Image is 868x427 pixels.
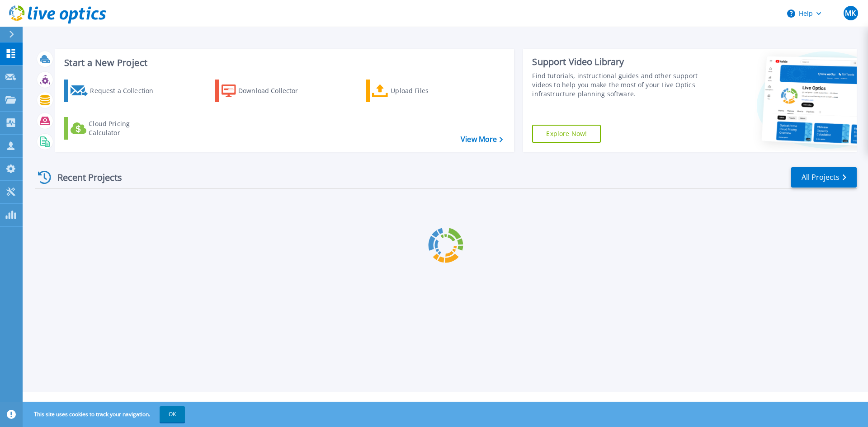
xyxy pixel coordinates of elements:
div: Download Collector [238,82,311,100]
span: This site uses cookies to track your navigation. [25,406,185,422]
div: Cloud Pricing Calculator [89,119,161,137]
a: Upload Files [366,80,467,102]
a: Cloud Pricing Calculator [64,117,165,140]
div: Recent Projects [35,166,134,188]
div: Find tutorials, instructional guides and other support videos to help you make the most of your L... [532,71,702,99]
a: Request a Collection [64,80,165,102]
button: OK [160,406,185,422]
a: View More [461,135,503,144]
div: Upload Files [391,82,463,100]
div: Support Video Library [532,56,702,68]
a: Download Collector [215,80,316,102]
span: MK [845,9,856,17]
a: All Projects [791,167,857,188]
div: Request a Collection [90,82,162,100]
h3: Start a New Project [64,58,503,68]
a: Explore Now! [532,125,601,143]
